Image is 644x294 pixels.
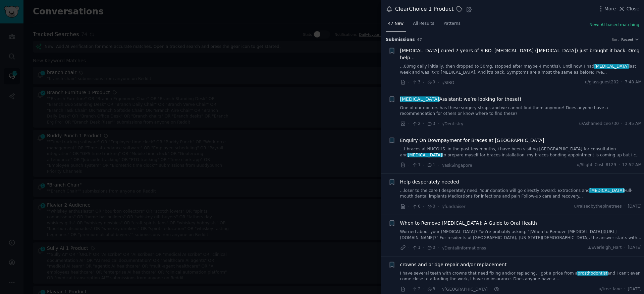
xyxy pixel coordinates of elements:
div: ClearChoice 1 Product [395,5,453,13]
span: 47 New [388,21,404,27]
span: · [423,162,424,169]
span: Submission s [386,37,415,43]
a: Enquiry On Downpayment for Braces at [GEOGRAPHIC_DATA] [400,137,544,144]
a: I have several teeth with crowns that need fixing and/or replacing. I got a price from aprosthodo... [400,271,642,282]
span: 3 [412,79,420,85]
span: · [423,244,424,251]
span: r/fundraiser [441,204,466,209]
span: r/DentalInformationss [441,246,486,250]
span: [MEDICAL_DATA] [589,188,625,193]
a: When to Remove [MEDICAL_DATA]: A Guide to Oral Health [400,220,537,227]
span: · [438,120,439,127]
a: ...loser to the care I desperately need. Your donation will go directly toward: Extractions and[M... [400,188,642,200]
span: · [408,244,410,251]
span: 1 [412,162,420,168]
span: · [490,286,491,293]
span: · [408,120,410,127]
span: · [438,286,439,293]
span: Recent [621,37,633,42]
span: 9 [427,79,435,85]
span: [DATE] [628,204,642,210]
span: Close [627,5,639,12]
span: · [438,79,439,86]
span: · [423,79,424,86]
a: All Results [411,18,436,32]
span: 7:48 AM [625,79,642,85]
span: 0 [412,204,420,210]
span: · [624,245,626,251]
button: Recent [621,37,639,42]
span: · [619,162,620,168]
span: u/AshamedIce6730 [579,121,619,127]
span: · [624,204,626,210]
span: 2 [412,121,420,127]
span: r/[GEOGRAPHIC_DATA] [441,287,488,292]
span: r/Dentistry [441,122,464,126]
span: u/tree_lane [599,286,622,292]
span: · [624,286,626,292]
span: · [438,162,439,169]
a: Help desperately needed [400,178,459,186]
button: More [597,5,616,12]
span: · [438,203,439,210]
a: crowns and bridge repair and/or replacement [400,261,507,268]
span: 12:52 AM [622,162,642,168]
span: [DATE] [628,286,642,292]
span: u/Everleigh_Hart [588,245,622,251]
span: 1 [412,245,420,251]
span: · [423,120,424,127]
span: u/glassguest202 [585,79,619,85]
span: · [423,203,424,210]
span: More [604,5,616,12]
div: Sort [612,37,619,42]
span: · [408,79,410,86]
a: Worried about your [MEDICAL_DATA]? You're probably asking, "[When to Remove [MEDICAL_DATA]]([URL]... [400,229,642,241]
span: 3 [427,121,435,127]
span: · [408,203,410,210]
a: 47 New [386,18,406,32]
a: Patterns [441,18,463,32]
span: u/raisedbythepinetrees [574,204,622,210]
button: New: AI-based matching [589,22,639,28]
a: One of our doctors has these surgery straps and we cannot find them anymore! Does anyone have a r... [400,105,642,117]
span: 47 [417,38,422,42]
span: All Results [413,21,434,27]
a: [MEDICAL_DATA]Assistant: we’re looking for these!! [400,96,522,103]
span: prosthodontist [577,271,608,276]
span: · [423,286,424,293]
span: · [438,244,439,251]
span: 2 [412,286,420,292]
a: ...00mg daily initially, then dropped to 50mg, stopped after maybe 4 months). Until now. I had[ME... [400,64,642,75]
span: [MEDICAL_DATA] [407,153,443,157]
span: 3 [427,286,435,292]
button: Close [618,5,639,12]
span: Patterns [444,21,461,27]
span: · [408,162,410,169]
span: 1 [427,162,435,168]
span: 0 [427,245,435,251]
span: u/Slight_Cost_8129 [577,162,616,168]
span: · [408,286,410,293]
span: [MEDICAL_DATA] [399,96,440,102]
span: r/askSingapore [441,163,472,168]
span: [DATE] [628,245,642,251]
span: 3:45 AM [625,121,642,127]
span: 0 [427,204,435,210]
span: · [621,121,623,127]
span: · [621,79,623,85]
span: [MEDICAL_DATA] [594,64,629,69]
a: [MEDICAL_DATA] cured 7 years of SIBO. [MEDICAL_DATA] ([MEDICAL_DATA]) just brought it back. Omg h... [400,47,642,61]
a: ...f braces at NUCOHS. in the past few months, i have been visiting [GEOGRAPHIC_DATA] for consult... [400,146,642,158]
span: Assistant: we’re looking for these!! [400,96,522,103]
span: r/SIBO [441,80,454,85]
